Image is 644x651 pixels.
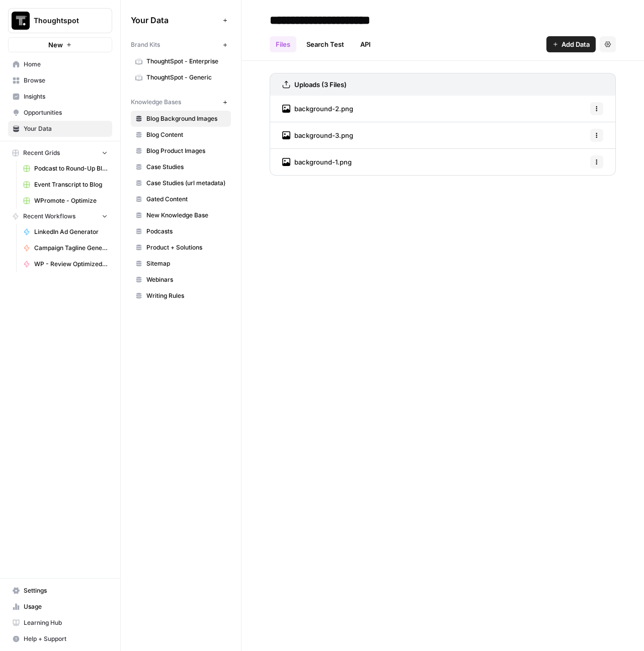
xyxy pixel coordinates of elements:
[19,224,112,240] a: LinkedIn Ad Generator
[34,243,108,253] span: Campaign Tagline Generator
[146,162,226,172] span: Case Studies
[8,209,112,224] button: Recent Workflows
[24,92,108,101] span: Insights
[8,631,112,647] button: Help + Support
[131,191,231,207] a: Gated Content
[300,36,350,52] a: Search Test
[146,291,226,300] span: Writing Rules
[34,180,108,189] span: Event Transcript to Blog
[8,121,112,137] a: Your Data
[282,73,347,96] a: Uploads (3 Files)
[24,76,108,85] span: Browse
[146,57,226,66] span: ThoughtSpot - Enterprise
[24,60,108,69] span: Home
[24,618,108,627] span: Learning Hub
[19,160,112,177] a: Podcast to Round-Up Blog
[24,108,108,117] span: Opportunities
[131,256,231,272] a: Sitemap
[8,89,112,105] a: Insights
[294,130,353,140] span: background-3.png
[294,79,347,90] h3: Uploads (3 Files)
[131,143,231,159] a: Blog Product Images
[146,275,226,284] span: Webinars
[24,634,108,643] span: Help + Support
[8,72,112,89] a: Browse
[48,40,63,50] span: New
[146,179,226,188] span: Case Studies (url metadata)
[146,195,226,204] span: Gated Content
[131,14,219,26] span: Your Data
[282,122,353,148] a: background-3.png
[24,124,108,133] span: Your Data
[23,212,75,221] span: Recent Workflows
[561,39,590,49] span: Add Data
[146,146,226,155] span: Blog Product Images
[146,259,226,268] span: Sitemap
[131,98,181,107] span: Knowledge Bases
[146,211,226,220] span: New Knowledge Base
[146,130,226,139] span: Blog Content
[34,16,95,26] span: Thoughtspot
[146,114,226,123] span: Blog Background Images
[23,148,60,157] span: Recent Grids
[19,177,112,193] a: Event Transcript to Blog
[294,104,353,114] span: background-2.png
[34,196,108,205] span: WPromote - Optimize
[131,272,231,288] a: Webinars
[354,36,377,52] a: API
[131,159,231,175] a: Case Studies
[282,149,352,175] a: background-1.png
[34,227,108,236] span: LinkedIn Ad Generator
[8,8,112,33] button: Workspace: Thoughtspot
[131,223,231,239] a: Podcasts
[131,69,231,86] a: ThoughtSpot - Generic
[294,157,352,167] span: background-1.png
[8,56,112,72] a: Home
[131,111,231,127] a: Blog Background Images
[8,615,112,631] a: Learning Hub
[34,260,108,269] span: WP - Review Optimized Article
[131,53,231,69] a: ThoughtSpot - Enterprise
[546,36,596,52] button: Add Data
[146,73,226,82] span: ThoughtSpot - Generic
[270,36,296,52] a: Files
[19,256,112,272] a: WP - Review Optimized Article
[8,37,112,52] button: New
[282,96,353,122] a: background-2.png
[34,164,108,173] span: Podcast to Round-Up Blog
[24,586,108,595] span: Settings
[131,288,231,304] a: Writing Rules
[131,175,231,191] a: Case Studies (url metadata)
[131,207,231,223] a: New Knowledge Base
[146,227,226,236] span: Podcasts
[24,602,108,611] span: Usage
[146,243,226,252] span: Product + Solutions
[8,583,112,599] a: Settings
[8,105,112,121] a: Opportunities
[131,40,160,49] span: Brand Kits
[8,145,112,160] button: Recent Grids
[131,127,231,143] a: Blog Content
[19,240,112,256] a: Campaign Tagline Generator
[12,12,30,30] img: Thoughtspot Logo
[8,599,112,615] a: Usage
[131,239,231,256] a: Product + Solutions
[19,193,112,209] a: WPromote - Optimize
